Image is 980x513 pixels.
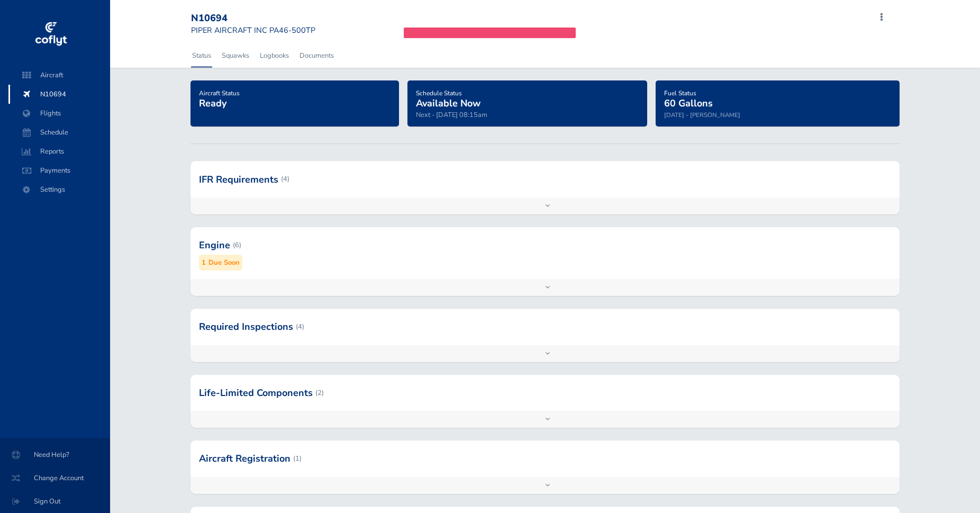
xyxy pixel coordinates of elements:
[13,469,97,488] span: Change Account
[221,44,250,67] a: Squawks
[199,89,240,97] span: Aircraft Status
[19,104,99,123] span: Flights
[191,44,212,67] a: Status
[33,19,68,50] img: coflyt logo
[664,97,713,110] span: 60 Gallons
[298,44,335,67] a: Documents
[191,25,315,35] small: PIPER AIRCRAFT INC PA46-500TP
[19,66,99,85] span: Aircraft
[664,111,740,119] small: [DATE] - [PERSON_NAME]
[664,89,696,97] span: Fuel Status
[259,44,290,67] a: Logbooks
[19,161,99,180] span: Payments
[13,492,97,511] span: Sign Out
[416,97,480,110] span: Available Now
[191,13,315,24] div: N10694
[19,142,99,161] span: Reports
[416,110,487,120] span: Next - [DATE] 08:15am
[19,123,99,142] span: Schedule
[416,89,462,97] span: Schedule Status
[13,445,97,464] span: Need Help?
[416,86,480,110] a: Schedule StatusAvailable Now
[19,180,99,199] span: Settings
[19,85,99,104] span: N10694
[199,97,226,110] span: Ready
[208,257,240,268] small: Due Soon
